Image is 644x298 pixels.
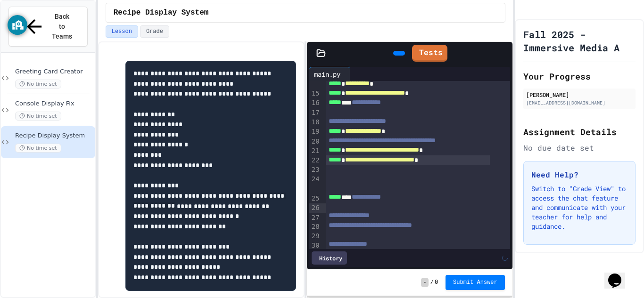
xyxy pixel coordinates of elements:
[446,275,505,290] button: Submit Answer
[309,203,321,213] div: 26
[435,279,438,286] span: 0
[15,132,93,140] span: Recipe Display System
[523,125,636,138] h2: Assignment Details
[8,7,88,47] button: Back to Teams
[8,15,27,35] button: GoGuardian Privacy Information
[421,278,428,287] span: -
[309,241,321,250] div: 30
[309,69,345,79] div: main.py
[430,279,434,286] span: /
[309,98,321,108] div: 16
[526,99,633,106] div: [EMAIL_ADDRESS][DOMAIN_NAME]
[15,68,93,76] span: Greeting Card Creator
[309,118,321,127] div: 18
[412,45,447,62] a: Tests
[309,89,321,98] div: 15
[15,112,61,121] span: No time set
[523,142,636,153] div: No due date set
[309,232,321,241] div: 29
[523,70,636,83] h2: Your Progress
[453,279,497,286] span: Submit Answer
[309,213,321,223] div: 27
[309,67,350,81] div: main.py
[531,184,627,231] p: Switch to "Grade View" to access the chat feature and communicate with your teacher for help and ...
[15,100,93,108] span: Console Display Fix
[604,260,635,289] iframe: chat widget
[51,12,73,41] span: Back to Teams
[309,194,321,203] div: 25
[114,7,209,18] span: Recipe Display System
[140,25,169,38] button: Grade
[312,251,347,265] div: History
[309,156,321,165] div: 22
[309,127,321,137] div: 19
[526,90,633,99] div: [PERSON_NAME]
[531,169,627,180] h3: Need Help?
[15,80,61,89] span: No time set
[309,137,321,146] div: 20
[523,28,636,54] h1: Fall 2025 - Immersive Media A
[309,146,321,156] div: 21
[15,144,61,153] span: No time set
[309,222,321,232] div: 28
[309,175,321,194] div: 24
[309,165,321,175] div: 23
[106,25,138,38] button: Lesson
[309,108,321,118] div: 17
